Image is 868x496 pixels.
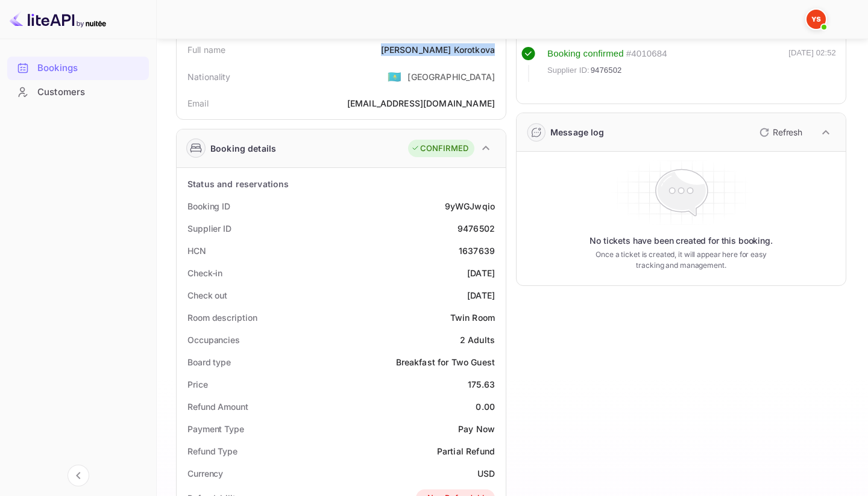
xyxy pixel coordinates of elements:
img: Yandex Support [807,10,826,29]
div: [PERSON_NAME] Korotkova [381,43,495,56]
div: Breakfast for Two Guest [396,356,495,368]
a: Bookings [7,57,149,79]
div: Booking details [210,142,276,155]
div: 9yWGJwqio [445,200,495,212]
div: [EMAIL_ADDRESS][DOMAIN_NAME] [347,97,495,110]
img: LiteAPI logo [10,10,106,29]
div: 175.63 [468,378,495,391]
div: Partial Refund [437,445,495,457]
div: [DATE] 02:52 [788,47,836,82]
div: Bookings [37,61,143,75]
div: [DATE] [467,267,495,279]
div: Bookings [7,57,149,80]
p: Refresh [773,126,802,138]
div: Booking confirmed [547,47,624,61]
div: 9476502 [458,222,495,235]
div: Email [187,97,209,110]
div: Currency [187,467,223,480]
div: Customers [7,81,149,104]
div: Pay Now [458,423,495,435]
div: Payment Type [187,423,244,435]
div: [DATE] [467,289,495,302]
div: Twin Room [450,311,495,324]
div: Booking ID [187,200,230,212]
div: [GEOGRAPHIC_DATA] [407,70,495,83]
div: # 4010684 [626,47,667,61]
span: Supplier ID: [547,64,590,76]
div: Full name [187,43,225,56]
div: Message log [550,126,605,138]
div: Check out [187,289,227,302]
p: No tickets have been created for this booking. [590,235,773,247]
div: 2 Adults [460,333,495,346]
div: Customers [37,85,143,99]
div: HCN [187,244,206,257]
p: Once a ticket is created, it will appear here for easy tracking and management. [593,249,769,271]
div: USD [477,467,495,480]
div: Nationality [187,70,231,83]
div: Check-in [187,267,222,279]
div: CONFIRMED [411,143,468,155]
div: Supplier ID [187,222,231,235]
span: 9476502 [591,64,622,76]
span: United States [388,66,401,87]
div: Occupancies [187,333,240,346]
div: 0.00 [476,400,495,413]
div: 1637639 [459,244,495,257]
button: Collapse navigation [68,465,89,486]
div: Board type [187,356,231,368]
a: Customers [7,81,149,103]
div: Price [187,378,208,391]
div: Status and reservations [187,178,289,190]
div: Refund Type [187,445,237,457]
button: Refresh [752,123,807,142]
div: Room description [187,311,257,324]
div: Refund Amount [187,400,248,413]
